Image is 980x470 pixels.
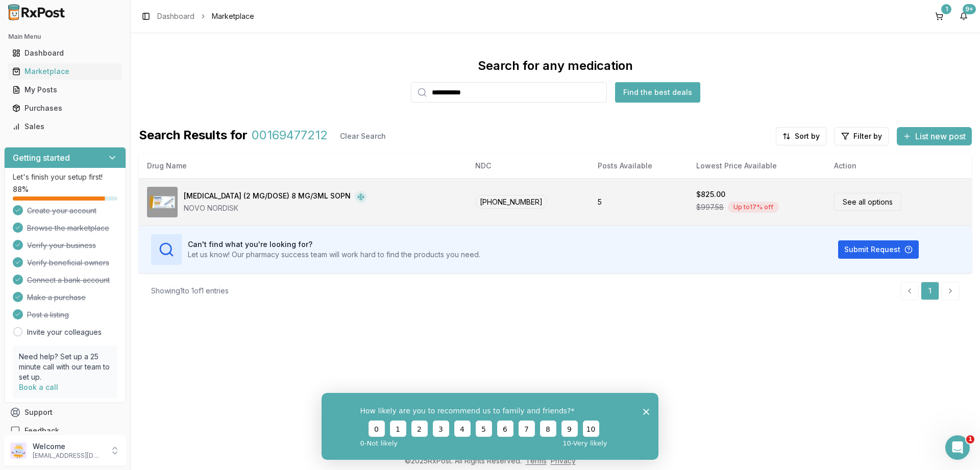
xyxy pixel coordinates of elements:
[8,44,122,62] a: Dashboard
[795,131,820,141] span: Sort by
[27,258,109,268] span: Verify beneficial owners
[13,184,29,194] span: 88 %
[615,82,700,103] button: Find the best deals
[188,250,480,260] p: Let us know! Our pharmacy success team will work hard to find the products you need.
[728,202,779,213] div: Up to 17 % off
[8,33,122,41] h2: Main Menu
[897,132,972,142] a: List new post
[212,11,254,21] span: Marketplace
[8,99,122,117] a: Purchases
[27,240,96,251] span: Verify your business
[897,127,972,145] button: List new post
[688,154,825,178] th: Lowest Price Available
[921,282,939,300] a: 1
[13,152,70,164] h3: Getting started
[900,282,960,300] nav: pagination
[157,11,254,21] nav: breadcrumb
[853,131,882,141] span: Filter by
[13,172,117,182] p: Let's finish your setup first!
[184,191,351,203] div: [MEDICAL_DATA] (2 MG/DOSE) 8 MG/3ML SOPN
[8,62,122,81] a: Marketplace
[19,383,58,391] a: Book a call
[776,127,826,145] button: Sort by
[12,66,118,77] div: Marketplace
[12,85,118,95] div: My Posts
[19,352,111,382] p: Need help? Set up a 25 minute call with our team to set up.
[157,11,194,21] a: Dashboard
[838,240,919,259] button: Submit Request
[4,4,69,20] img: RxPost Logo
[27,292,86,303] span: Make a purchase
[4,45,126,61] button: Dashboard
[590,178,688,226] td: 5
[4,422,126,440] button: Feedback
[467,154,590,178] th: NDC
[12,48,118,58] div: Dashboard
[139,127,248,145] span: Search Results for
[24,426,59,436] span: Feedback
[27,327,102,337] a: Invite your colleagues
[966,435,974,443] span: 1
[4,118,126,135] button: Sales
[4,82,126,98] button: My Posts
[27,223,109,233] span: Browse the marketplace
[27,310,69,320] span: Post a listing
[834,193,901,211] a: See all options
[4,100,126,116] button: Purchases
[590,154,688,178] th: Posts Available
[151,286,229,296] div: Showing 1 to 1 of 1 entries
[252,127,328,145] span: 00169477212
[478,58,633,74] div: Search for any medication
[915,130,966,142] span: List new post
[941,4,951,14] div: 1
[696,189,725,200] div: $825.00
[551,456,576,465] a: Privacy
[27,275,110,285] span: Connect a bank account
[945,435,970,460] iframe: Intercom live chat
[8,81,122,99] a: My Posts
[475,195,547,209] span: [PHONE_NUMBER]
[332,127,394,145] button: Clear Search
[963,4,976,14] div: 9+
[4,403,126,422] button: Support
[139,154,467,178] th: Drug Name
[8,117,122,136] a: Sales
[4,63,126,80] button: Marketplace
[931,8,947,24] button: 1
[188,239,480,250] h3: Can't find what you're looking for?
[12,103,118,113] div: Purchases
[526,456,547,465] a: Terms
[322,393,658,460] iframe: Survey from RxPost
[33,452,104,460] p: [EMAIL_ADDRESS][DOMAIN_NAME]
[10,442,27,459] img: User avatar
[147,187,178,217] img: Ozempic (2 MG/DOSE) 8 MG/3ML SOPN
[955,8,972,24] button: 9+
[184,203,367,213] div: NOVO NORDISK
[27,206,96,216] span: Create your account
[826,154,972,178] th: Action
[33,441,104,452] p: Welcome
[696,202,724,212] span: $997.58
[12,121,118,132] div: Sales
[835,127,889,145] button: Filter by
